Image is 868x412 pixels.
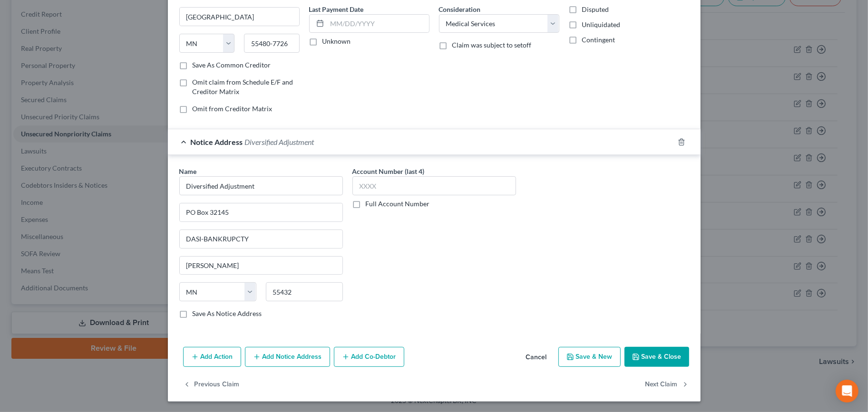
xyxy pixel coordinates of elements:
[582,36,615,44] span: Contingent
[245,137,314,146] span: Diversified Adjustment
[180,203,342,221] input: Enter address...
[191,137,243,146] span: Notice Address
[179,167,197,175] span: Name
[193,309,262,318] label: Save As Notice Address
[352,166,425,176] label: Account Number (last 4)
[193,60,271,70] label: Save As Common Creditor
[245,347,330,367] button: Add Notice Address
[266,282,343,301] input: Enter zip..
[327,15,429,33] input: MM/DD/YYYY
[309,4,364,14] label: Last Payment Date
[179,176,343,195] input: Search by name...
[645,374,689,394] button: Next Claim
[193,78,293,96] span: Omit claim from Schedule E/F and Creditor Matrix
[366,199,430,209] label: Full Account Number
[352,176,516,195] input: XXXX
[452,41,532,49] span: Claim was subject to setoff
[518,348,555,367] button: Cancel
[582,20,621,29] span: Unliquidated
[180,8,299,26] input: Enter city...
[836,380,858,402] div: Open Intercom Messenger
[439,4,481,14] label: Consideration
[183,374,240,394] button: Previous Claim
[183,347,241,367] button: Add Action
[334,347,404,367] button: Add Co-Debtor
[180,230,342,248] input: Apt, Suite, etc...
[193,105,273,113] span: Omit from Creditor Matrix
[558,347,621,367] button: Save & New
[582,5,609,13] span: Disputed
[180,257,342,275] input: Enter city...
[322,37,351,46] label: Unknown
[244,34,300,53] input: Enter zip...
[624,347,689,367] button: Save & Close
